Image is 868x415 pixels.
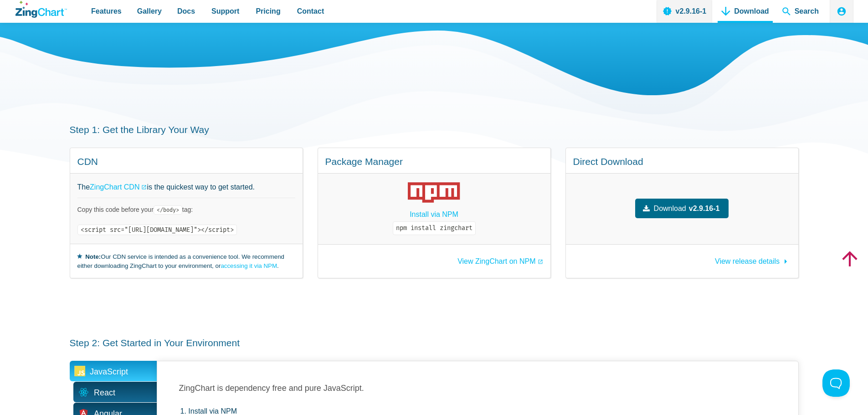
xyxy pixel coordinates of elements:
code: npm install zingchart [393,221,476,235]
span: JavaScript [90,365,128,379]
p: The is the quickest way to get started. [77,181,295,193]
iframe: Toggle Customer Support [822,369,850,397]
span: React [94,386,115,400]
h4: Direct Download [573,155,791,168]
a: accessing it via NPM [221,262,277,269]
h3: Step 2: Get Started in Your Environment [70,337,799,349]
h3: ZingChart is dependency free and pure JavaScript. [179,383,776,394]
p: Copy this code before your tag: [77,205,295,214]
span: Support [211,5,239,17]
strong: Note: [85,253,101,260]
span: Pricing [256,5,280,17]
span: Download [654,202,686,215]
strong: v2.9.16-1 [689,202,720,215]
h4: CDN [77,155,295,168]
a: Install via NPM [410,208,458,220]
a: View ZingChart on NPM [457,258,543,265]
h4: Package Manager [325,155,543,168]
code: <script src="[URL][DOMAIN_NAME]"></script> [77,225,237,235]
span: Contact [297,5,324,17]
span: Features [91,5,122,17]
code: </body> [154,205,182,215]
a: ZingChart Logo. Click to return to the homepage [15,1,67,18]
span: Gallery [137,5,162,17]
a: Downloadv2.9.16-1 [635,199,729,218]
span: Docs [177,5,195,17]
a: View release details [715,253,791,265]
a: ZingChart CDN [90,181,147,193]
small: Our CDN service is intended as a convenience tool. We recommend either downloading ZingChart to y... [77,251,295,271]
span: View release details [715,257,780,265]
